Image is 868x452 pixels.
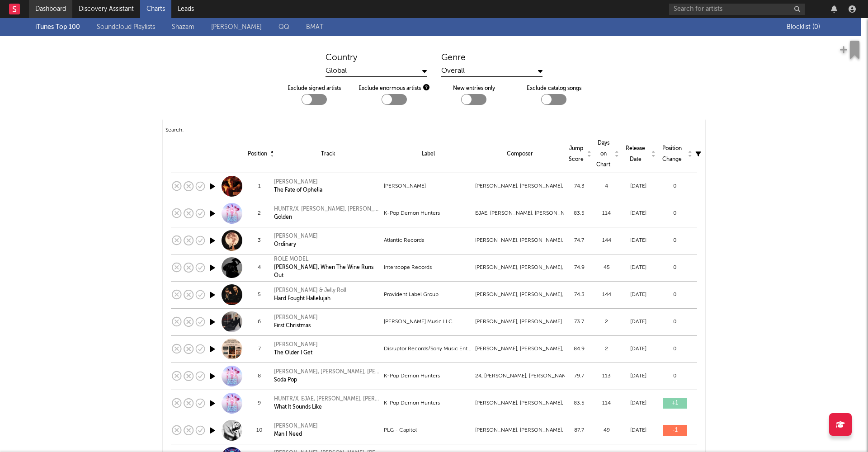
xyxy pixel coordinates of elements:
[441,66,542,77] div: Overall
[288,83,341,94] label: Exclude signed artists
[274,287,346,295] div: [PERSON_NAME] & Jelly Roll
[620,281,657,308] td: [DATE]
[623,143,655,165] div: Release Date
[274,232,318,240] div: [PERSON_NAME]
[246,371,272,381] div: 8
[475,235,565,246] div: [PERSON_NAME], [PERSON_NAME], [PERSON_NAME] [PERSON_NAME]
[475,425,565,436] div: [PERSON_NAME], [PERSON_NAME], [PERSON_NAME]
[274,341,318,357] a: [PERSON_NAME]The Older I Get
[384,289,473,300] div: Provident Label Group
[568,143,591,165] div: Jump Score
[566,417,593,444] td: 87.7
[246,316,272,327] div: 6
[246,181,272,192] div: 1
[657,363,693,390] td: 0
[566,363,593,390] td: 79.7
[246,262,272,273] div: 4
[620,308,657,335] td: [DATE]
[274,422,318,430] div: [PERSON_NAME]
[566,227,593,254] td: 74.7
[384,398,473,409] div: K-Pop Demon Hunters
[441,52,542,63] div: Genre
[306,22,323,33] a: BMAT
[566,335,593,363] td: 84.9
[384,262,473,273] div: Interscope Records
[566,308,593,335] td: 73.7
[274,314,318,322] div: [PERSON_NAME]
[475,289,565,300] div: [PERSON_NAME], [PERSON_NAME], [PERSON_NAME] [PERSON_NAME], [PERSON_NAME] [PERSON_NAME], [PERSON_N...
[620,335,657,363] td: [DATE]
[274,295,346,303] div: Hard Fought Hallelujah
[274,205,382,213] div: HUNTR/X, [PERSON_NAME], [PERSON_NAME], REI AMI & KPop Demon Hunters Cast
[594,181,619,192] div: 4
[384,235,473,246] div: Atlantic Records
[620,254,657,281] td: [DATE]
[657,254,693,281] td: 0
[620,227,657,254] td: [DATE]
[274,422,318,438] a: [PERSON_NAME]Man I Need
[246,235,272,246] div: 3
[165,127,184,133] span: Search:
[566,254,593,281] td: 74.9
[657,335,693,363] td: 0
[274,186,322,194] div: The Fate of Ophelia
[274,341,318,349] div: [PERSON_NAME]
[274,376,382,384] div: Soda Pop
[274,255,382,264] div: ROLE MODEL
[274,368,382,384] a: [PERSON_NAME], [PERSON_NAME], [PERSON_NAME], [PERSON_NAME], [PERSON_NAME], [PERSON_NAME] & KPop D...
[475,344,565,354] div: [PERSON_NAME], [PERSON_NAME], [PERSON_NAME] [PERSON_NAME]
[246,398,272,409] div: 9
[246,289,272,300] div: 5
[274,403,382,411] div: What It Sounds Like
[620,200,657,227] td: [DATE]
[274,232,318,249] a: [PERSON_NAME]Ordinary
[594,371,619,381] div: 113
[595,138,618,170] div: Days on Chart
[274,349,318,357] div: The Older I Get
[475,181,565,192] div: [PERSON_NAME], [PERSON_NAME], [PERSON_NAME]
[620,417,657,444] td: [DATE]
[787,24,826,30] span: Blocklist
[211,22,262,33] a: [PERSON_NAME]
[246,344,272,354] div: 7
[274,178,322,186] div: [PERSON_NAME]
[384,344,473,354] div: Disruptor Records/Sony Music Entertainment
[274,430,318,438] div: Man I Need
[475,398,565,409] div: [PERSON_NAME], [PERSON_NAME], [PERSON_NAME], [PERSON_NAME], [PERSON_NAME], [PERSON_NAME], [PERSON...
[657,227,693,254] td: 0
[594,262,619,273] div: 45
[384,316,473,327] div: [PERSON_NAME] Music LLC
[475,208,565,219] div: EJAE, [PERSON_NAME], [PERSON_NAME], [PERSON_NAME], [PERSON_NAME], [PERSON_NAME], [PERSON_NAME]
[659,143,691,165] div: Position Change
[566,390,593,417] td: 83.5
[657,281,693,308] td: 0
[594,208,619,219] div: 114
[594,398,619,409] div: 114
[274,255,382,280] a: ROLE MODEL[PERSON_NAME], When The Wine Runs Out
[274,264,382,280] div: [PERSON_NAME], When The Wine Runs Out
[384,371,473,381] div: K-Pop Demon Hunters
[566,281,593,308] td: 74.3
[620,390,657,417] td: [DATE]
[274,205,382,221] a: HUNTR/X, [PERSON_NAME], [PERSON_NAME], REI AMI & KPop Demon Hunters CastGolden
[274,178,322,194] a: [PERSON_NAME]The Fate of Ophelia
[527,83,581,94] label: Exclude catalog songs
[657,173,693,200] td: 0
[594,344,619,354] div: 2
[657,200,693,227] td: 0
[476,149,563,160] div: Composer
[566,173,593,200] td: 74.3
[274,395,382,411] a: HUNTR/X, EJAE, [PERSON_NAME], [PERSON_NAME] AMI & KPop Demon Hunters CastWhat It Sounds Like
[274,240,318,249] div: Ordinary
[594,235,619,246] div: 144
[384,181,473,192] div: [PERSON_NAME]
[663,425,687,436] div: - 1
[274,314,318,330] a: [PERSON_NAME]First Christmas
[594,289,619,300] div: 144
[475,316,565,327] div: [PERSON_NAME], [PERSON_NAME]
[453,83,495,94] label: New entries only
[172,22,194,33] a: Shazam
[812,22,826,33] span: ( 0 )
[475,262,565,273] div: [PERSON_NAME], [PERSON_NAME], [PERSON_NAME], [PERSON_NAME]
[384,425,473,436] div: PLG - Capitol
